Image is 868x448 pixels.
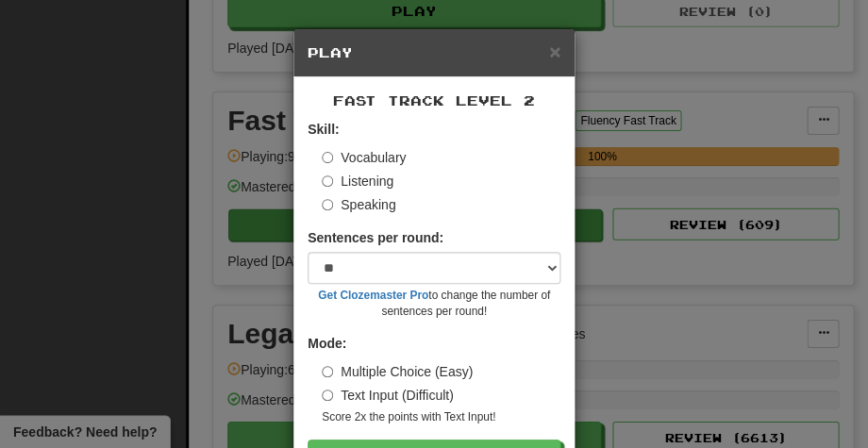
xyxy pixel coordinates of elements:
label: Speaking [322,195,395,214]
label: Multiple Choice (Easy) [322,362,473,381]
span: Fast Track Level 2 [333,92,535,108]
input: Text Input (Difficult) [322,390,333,401]
strong: Mode: [308,336,346,351]
label: Sentences per round: [308,228,443,247]
input: Vocabulary [322,152,333,163]
input: Multiple Choice (Easy) [322,366,333,377]
label: Listening [322,172,393,191]
h5: Play [308,43,560,62]
button: Close [549,41,560,61]
small: Score 2x the points with Text Input ! [322,409,560,425]
input: Speaking [322,199,333,210]
small: to change the number of sentences per round! [308,288,560,320]
span: × [549,41,560,62]
strong: Skill: [308,122,339,137]
label: Vocabulary [322,148,406,167]
label: Text Input (Difficult) [322,386,454,405]
a: Get Clozemaster Pro [318,289,428,302]
input: Listening [322,175,333,187]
